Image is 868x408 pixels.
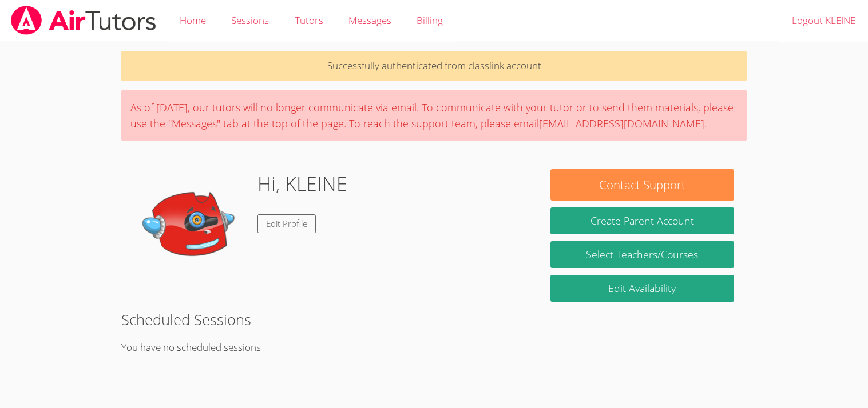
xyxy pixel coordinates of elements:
[550,275,734,302] a: Edit Availability
[550,207,734,234] button: Create Parent Account
[134,169,248,283] img: default.png
[257,214,316,233] a: Edit Profile
[121,90,746,141] div: As of [DATE], our tutors will no longer communicate via email. To communicate with your tutor or ...
[121,51,746,81] p: Successfully authenticated from classlink account
[550,241,734,268] a: Select Teachers/Courses
[121,339,746,356] p: You have no scheduled sessions
[257,169,347,198] h1: Hi, KLEINE
[550,169,734,201] button: Contact Support
[10,6,157,35] img: airtutors_banner-c4298cdbf04f3fff15de1276eac7730deb9818008684d7c2e4769d2f7ddbe033.png
[348,14,391,27] span: Messages
[121,309,746,330] h2: Scheduled Sessions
